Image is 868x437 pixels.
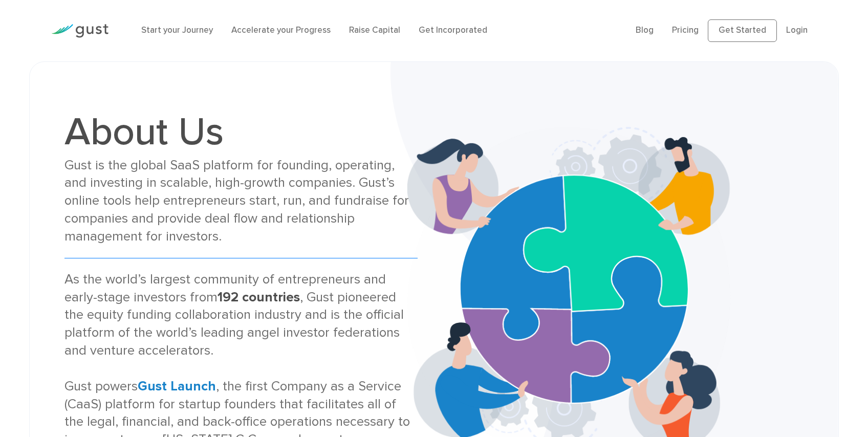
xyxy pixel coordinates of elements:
[64,157,418,246] div: Gust is the global SaaS platform for founding, operating, and investing in scalable, high-growth ...
[708,19,777,42] a: Get Started
[141,25,213,35] a: Start your Journey
[218,289,300,305] strong: 192 countries
[786,25,808,35] a: Login
[231,25,331,35] a: Accelerate your Progress
[138,378,216,394] a: Gust Launch
[349,25,400,35] a: Raise Capital
[636,25,654,35] a: Blog
[672,25,699,35] a: Pricing
[64,113,418,151] h1: About Us
[419,25,487,35] a: Get Incorporated
[51,24,108,38] img: Gust Logo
